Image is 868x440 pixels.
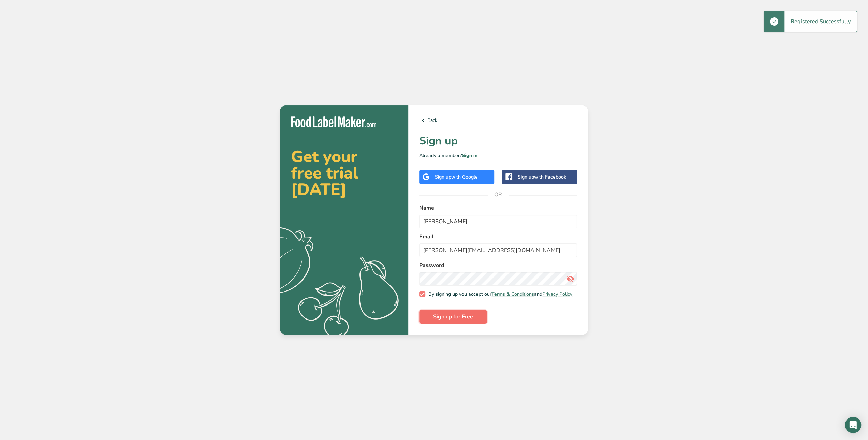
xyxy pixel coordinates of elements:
[491,291,534,297] a: Terms & Conditions
[845,417,861,433] div: Open Intercom Messenger
[435,173,478,181] div: Sign up
[419,204,577,212] label: Name
[433,313,473,321] span: Sign up for Free
[291,148,397,198] h2: Get your free trial [DATE]
[542,291,572,297] a: Privacy Policy
[419,133,577,149] h1: Sign up
[419,116,577,125] a: Back
[451,174,478,180] span: with Google
[419,243,577,257] input: email@example.com
[291,116,376,128] img: Food Label Maker
[488,184,509,205] span: OR
[784,11,857,32] div: Registered Successfully
[462,152,477,159] a: Sign in
[419,152,577,159] p: Already a member?
[534,174,566,180] span: with Facebook
[419,310,487,324] button: Sign up for Free
[419,232,577,241] label: Email
[419,261,577,269] label: Password
[419,215,577,228] input: John Doe
[425,291,573,297] span: By signing up you accept our and
[518,173,566,181] div: Sign up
